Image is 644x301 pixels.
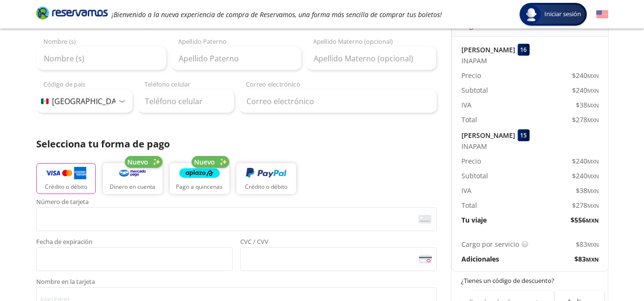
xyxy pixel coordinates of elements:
p: [PERSON_NAME] [461,45,515,55]
small: MXN [587,173,599,180]
span: $ 83 [574,254,599,264]
p: Tu viaje [461,215,487,225]
span: $ 556 [571,215,599,225]
img: card [419,215,431,223]
span: CVC / CVV [240,239,437,247]
input: Correo electrónico [239,89,437,113]
input: Teléfono celular [137,89,234,113]
small: MXN [587,158,599,165]
p: IVA [461,100,471,110]
a: Brand Logo [36,6,108,23]
p: Pago a quincenas [176,183,223,191]
div: 15 [518,129,530,141]
input: Nombre (s) [36,47,166,70]
small: MXN [587,72,599,79]
small: MXN [587,202,599,209]
p: Precio [461,70,481,80]
span: $ 83 [576,239,599,249]
small: MXN [587,241,599,248]
p: Cargo por servicio [461,239,519,249]
span: INAPAM [461,56,487,66]
span: $ 240 [572,70,599,80]
p: Total [461,200,477,210]
span: $ 278 [572,115,599,125]
button: Dinero en cuenta [103,163,163,194]
button: Crédito o débito [36,163,96,194]
small: MXN [586,217,599,224]
span: $ 240 [572,156,599,166]
button: Pago a quincenas [170,163,229,194]
span: Fecha de expiración [36,239,233,247]
span: Número de tarjeta [36,199,437,207]
input: Apellido Paterno [171,47,301,70]
p: Adicionales [461,254,499,264]
button: Crédito o débito [236,163,296,194]
span: $ 240 [572,85,599,95]
small: MXN [587,87,599,94]
p: Selecciona tu forma de pago [36,137,437,151]
i: Brand Logo [36,6,108,20]
p: Total [461,115,477,125]
iframe: Iframe de la fecha de caducidad de la tarjeta asegurada [41,250,228,268]
small: MXN [587,102,599,109]
iframe: Iframe del código de seguridad de la tarjeta asegurada [245,250,432,268]
small: MXN [586,256,599,263]
span: INAPAM [461,141,487,151]
span: $ 38 [576,185,599,195]
p: [PERSON_NAME] [461,130,515,140]
span: Nuevo [127,157,148,167]
em: ¡Bienvenido a la nueva experiencia de compra de Reservamos, una forma más sencilla de comprar tus... [112,10,442,19]
span: Nombre en la tarjeta [36,279,437,287]
p: IVA [461,185,471,195]
span: $ 240 [572,171,599,181]
p: Precio [461,156,481,166]
p: Crédito o débito [245,183,287,191]
div: 16 [518,44,530,56]
p: Crédito o débito [45,183,87,191]
p: Subtotal [461,85,488,95]
p: ¿Tienes un código de descuento? [461,276,599,286]
span: $ 278 [572,200,599,210]
p: Dinero en cuenta [110,183,155,191]
iframe: Iframe del número de tarjeta asegurada [41,210,432,228]
p: Subtotal [461,171,488,181]
input: Apellido Materno (opcional) [306,47,436,70]
img: MX [41,98,49,104]
span: Iniciar sesión [541,10,585,19]
small: MXN [587,117,599,124]
span: Nuevo [194,157,215,167]
span: $ 38 [576,100,599,110]
small: MXN [587,187,599,194]
button: English [596,9,608,20]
